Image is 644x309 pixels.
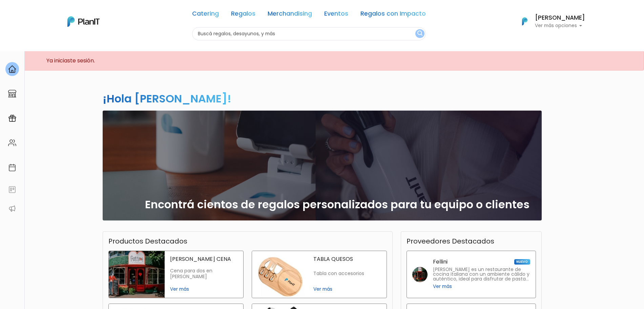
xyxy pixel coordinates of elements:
img: partners-52edf745621dab592f3b2c58e3bca9d71375a7ef29c3b500c9f145b62cc070d4.svg [8,205,16,213]
a: fellini cena [PERSON_NAME] CENA Cena para dos en [PERSON_NAME] Ver más [108,251,244,298]
img: PlanIt Logo [67,16,100,27]
h3: Productos Destacados [108,237,187,245]
img: feedback-78b5a0c8f98aac82b08bfc38622c3050aee476f2c9584af64705fc4e61158814.svg [8,186,16,194]
span: Ver más [170,286,238,293]
a: Catering [192,11,219,19]
img: home-e721727adea9d79c4d83392d1f703f7f8bce08238fde08b1acbfd93340b81755.svg [8,65,16,73]
h3: Proveedores Destacados [407,237,494,245]
a: Regalos [231,11,255,19]
p: Cena para dos en [PERSON_NAME] [170,268,238,280]
p: Fellini [433,259,448,265]
span: Ver más [313,286,381,293]
button: PlanIt Logo [PERSON_NAME] Ver más opciones [513,13,585,30]
input: Buscá regalos, desayunos, y más [192,27,426,40]
img: fellini [412,267,428,282]
a: tabla quesos TABLA QUESOS Tabla con accesorios Ver más [252,251,387,298]
img: PlanIt Logo [517,14,532,29]
img: people-662611757002400ad9ed0e3c099ab2801c6687ba6c219adb57efc949bc21e19d.svg [8,139,16,147]
p: Tabla con accesorios [313,271,381,276]
h2: Encontrá cientos de regalos personalizados para tu equipo o clientes [145,198,529,211]
img: fellini cena [109,251,165,298]
a: Regalos con Impacto [360,11,426,19]
p: [PERSON_NAME] es un restaurante de cocina italiana con un ambiente cálido y auténtico, ideal para... [433,267,530,282]
span: NUEVO [514,259,530,265]
a: Eventos [324,11,348,19]
img: marketplace-4ceaa7011d94191e9ded77b95e3339b90024bf715f7c57f8cf31f2d8c509eaba.svg [8,90,16,98]
img: calendar-87d922413cdce8b2cf7b7f5f62616a5cf9e4887200fb71536465627b3292af00.svg [8,163,16,172]
img: campaigns-02234683943229c281be62815700db0a1741e53638e28bf9629b52c665b00959.svg [8,114,16,122]
h2: ¡Hola [PERSON_NAME]! [103,91,231,106]
span: Ver más [433,283,452,290]
p: TABLA QUESOS [313,256,381,262]
p: [PERSON_NAME] CENA [170,256,238,262]
img: tabla quesos [252,251,308,298]
a: Fellini NUEVO [PERSON_NAME] es un restaurante de cocina italiana con un ambiente cálido y auténti... [407,251,536,298]
a: Merchandising [268,11,312,19]
img: search_button-432b6d5273f82d61273b3651a40e1bd1b912527efae98b1b7a1b2c0702e16a8d.svg [417,31,422,37]
h6: [PERSON_NAME] [535,15,585,21]
p: Ver más opciones [535,23,585,28]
